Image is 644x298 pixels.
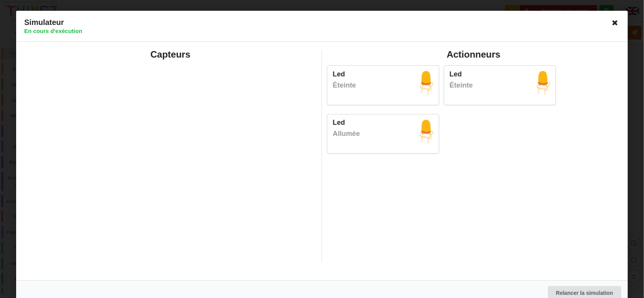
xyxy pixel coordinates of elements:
[420,120,433,144] img: picto_led.png
[333,129,433,139] div: Allumée
[24,49,317,61] h2: Capteurs
[24,27,616,35] h4: En cours d'exécution
[420,71,433,95] img: picto_led.png
[16,11,628,42] div: Simulateur
[450,70,550,79] div: Led
[450,81,550,90] div: Éteinte
[327,49,620,61] h2: Actionneurs
[537,71,550,95] img: picto_led.png
[333,118,433,127] div: Led
[333,70,433,79] div: Led
[333,81,433,90] div: Éteinte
